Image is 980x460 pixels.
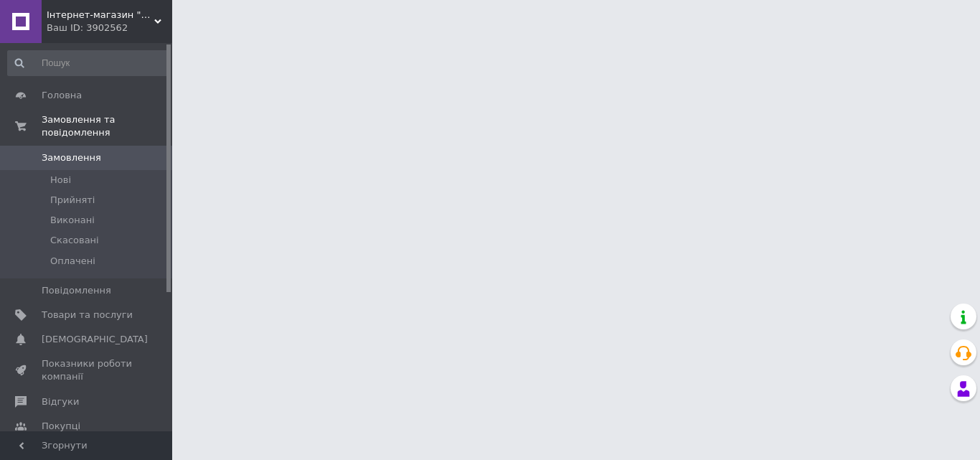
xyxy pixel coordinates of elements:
span: Виконані [50,214,95,227]
span: Показники роботи компанії [42,357,133,383]
span: Замовлення [42,151,101,164]
input: Пошук [7,50,169,76]
span: Замовлення та повідомлення [42,113,172,139]
span: Покупці [42,420,80,433]
span: Відгуки [42,395,79,408]
span: Прийняті [50,194,95,207]
span: Повідомлення [42,284,111,297]
div: Ваш ID: 3902562 [47,22,172,34]
span: Головна [42,89,82,102]
span: Товари та послуги [42,309,133,321]
span: Скасовані [50,234,99,247]
span: Інтернет-магазин "Tovaruk" [47,9,154,22]
span: Нові [50,174,71,187]
span: Оплачені [50,255,95,268]
span: [DEMOGRAPHIC_DATA] [42,333,148,346]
